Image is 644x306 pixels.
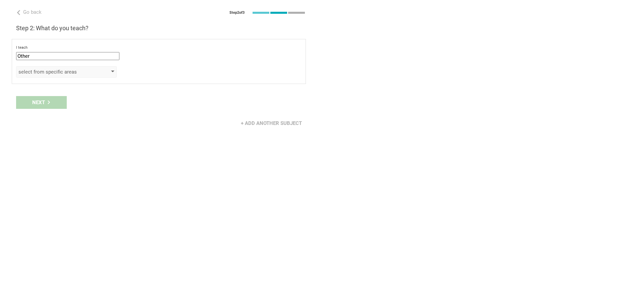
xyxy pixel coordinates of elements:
input: subject or discipline [16,52,119,60]
div: Step 2 of 3 [229,10,245,15]
div: I teach [16,45,302,50]
div: + Add another subject [237,117,306,130]
div: select from specific areas [18,69,95,75]
span: Go back [23,9,42,15]
h3: Step 2: What do you teach? [16,24,306,32]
